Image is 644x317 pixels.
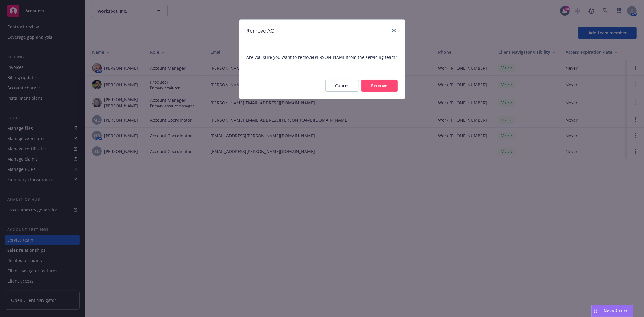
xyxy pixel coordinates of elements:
[390,27,398,34] a: close
[591,305,633,317] button: Nova Assist
[592,305,599,317] div: Drag to move
[325,80,359,92] button: Cancel
[247,27,274,35] h1: Remove AC
[247,54,398,60] span: Are you sure you want to remove [PERSON_NAME] from the servicing team?
[361,80,398,92] button: Remove
[604,308,628,313] span: Nova Assist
